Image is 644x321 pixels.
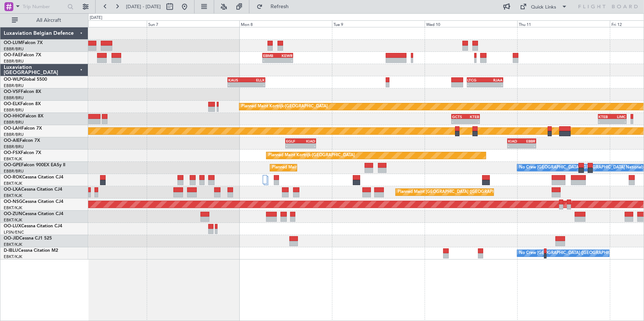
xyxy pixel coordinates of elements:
div: No Crew [GEOGRAPHIC_DATA] ([GEOGRAPHIC_DATA] National) [519,162,643,173]
div: Planned Maint Kortrijk-[GEOGRAPHIC_DATA] [268,150,355,161]
a: EBKT/KJK [4,156,22,162]
div: ELLX [246,78,265,82]
span: OO-FAE [4,53,21,57]
div: KIAD [508,139,522,143]
div: - [485,83,502,87]
span: OO-GPE [4,163,21,167]
div: - [465,119,479,124]
a: OO-VSFFalcon 8X [4,90,41,94]
a: D-IBLUCessna Citation M2 [4,248,58,253]
button: Refresh [253,1,298,13]
a: EBBR/BRU [4,120,24,125]
a: OO-FSXFalcon 7X [4,151,41,155]
a: EBKT/KJK [4,193,22,198]
a: EBBR/BRU [4,46,24,52]
div: - [246,83,265,87]
div: Planned Maint [GEOGRAPHIC_DATA] ([GEOGRAPHIC_DATA] National) [398,187,532,198]
a: OO-LAHFalcon 7X [4,126,42,131]
div: Sun 7 [147,20,239,27]
div: EBMB [263,53,278,58]
a: OO-FAEFalcon 7X [4,53,41,57]
a: EBBR/BRU [4,107,24,113]
span: OO-ELK [4,102,20,106]
div: Wed 10 [425,20,517,27]
div: - [599,119,613,124]
a: EBBR/BRU [4,83,24,88]
a: EBKT/KJK [4,181,22,186]
a: OO-LXACessna Citation CJ4 [4,187,62,192]
a: EBBR/BRU [4,132,24,137]
div: KTEB [465,114,479,119]
div: - [452,119,465,124]
a: EBBR/BRU [4,168,24,174]
a: OO-NSGCessna Citation CJ4 [4,200,63,204]
div: - [522,144,535,148]
div: - [263,58,278,63]
div: - [286,144,301,148]
span: OO-NSG [4,200,22,204]
div: Quick Links [531,4,557,11]
div: KEWR [278,53,292,58]
span: OO-JID [4,236,19,241]
a: EBKT/KJK [4,217,22,223]
span: OO-ROK [4,175,22,180]
a: LFSN/ENC [4,230,24,235]
div: - [228,83,246,87]
a: EBBR/BRU [4,144,24,150]
div: Mon 8 [239,20,332,27]
div: - [612,119,626,124]
div: Tue 9 [332,20,425,27]
span: All Aircraft [19,18,78,23]
span: Refresh [264,4,295,9]
div: RJAA [485,78,502,82]
div: KTEB [599,114,613,119]
a: OO-LUXCessna Citation CJ4 [4,224,62,228]
span: OO-LUM [4,41,22,45]
div: Planned Maint [GEOGRAPHIC_DATA] ([GEOGRAPHIC_DATA] National) [272,162,406,173]
span: OO-LXA [4,187,21,192]
span: OO-LAH [4,126,21,131]
div: No Crew [GEOGRAPHIC_DATA] ([GEOGRAPHIC_DATA] National) [519,248,643,259]
a: OO-GPEFalcon 900EX EASy II [4,163,65,167]
a: OO-ZUNCessna Citation CJ4 [4,212,63,216]
a: EBKT/KJK [4,205,22,211]
a: OO-HHOFalcon 8X [4,114,43,118]
a: OO-AIEFalcon 7X [4,138,40,143]
div: EGLF [286,139,301,143]
div: Planned Maint Kortrijk-[GEOGRAPHIC_DATA] [241,101,328,112]
div: Sat 6 [54,20,147,27]
span: OO-HHO [4,114,23,118]
span: OO-WLP [4,77,22,82]
div: - [278,58,292,63]
div: GCTS [452,114,465,119]
a: EBKT/KJK [4,242,22,247]
a: OO-ELKFalcon 8X [4,102,41,106]
div: Thu 11 [517,20,610,27]
a: OO-JIDCessna CJ1 525 [4,236,52,241]
div: EBBR [522,139,535,143]
div: - [508,144,522,148]
a: EBBR/BRU [4,58,24,64]
button: Quick Links [517,1,571,13]
div: - [468,83,485,87]
span: D-IBLU [4,248,18,253]
a: EBKT/KJK [4,254,22,260]
a: OO-WLPGlobal 5500 [4,77,47,82]
a: EBBR/BRU [4,95,24,101]
div: [DATE] [90,15,102,21]
button: All Aircraft [8,14,80,26]
span: OO-FSX [4,151,21,155]
div: KIAD [301,139,315,143]
div: KAUS [228,78,246,82]
div: LTCG [468,78,485,82]
a: OO-ROKCessna Citation CJ4 [4,175,63,180]
span: OO-LUX [4,224,21,228]
div: LIMC [612,114,626,119]
span: OO-ZUN [4,212,22,216]
span: OO-VSF [4,90,21,94]
div: - [301,144,315,148]
input: Trip Number [23,1,65,12]
span: [DATE] - [DATE] [126,3,161,10]
a: OO-LUMFalcon 7X [4,41,43,45]
span: OO-AIE [4,138,20,143]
